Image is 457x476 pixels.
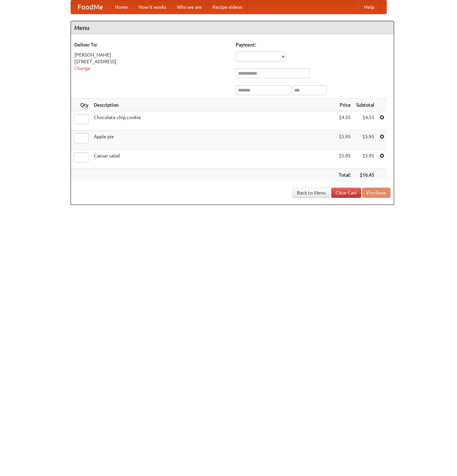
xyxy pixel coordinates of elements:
[362,188,390,198] button: Purchase
[353,111,377,131] td: $4.55
[336,131,353,150] td: $5.95
[110,0,133,14] a: Home
[91,150,336,169] td: Caesar salad
[359,0,380,14] a: Help
[91,111,336,131] td: Chocolate chip cookie
[331,188,361,198] a: Clear Cart
[74,66,90,71] a: Change
[336,99,353,111] th: Price
[71,21,394,35] h4: Menu
[353,99,377,111] th: Subtotal
[336,169,353,181] th: Total:
[71,99,91,111] th: Qty
[91,131,336,150] td: Apple pie
[133,0,172,14] a: How it works
[353,131,377,150] td: $5.95
[336,150,353,169] td: $5.95
[172,0,207,14] a: Who we are
[91,99,336,111] th: Description
[353,150,377,169] td: $5.95
[353,169,377,181] th: $16.45
[74,51,229,58] div: [PERSON_NAME]
[74,41,229,48] h5: Deliver To:
[236,41,390,48] h5: Payment:
[207,0,247,14] a: Recipe videos
[71,0,110,14] a: FoodMe
[336,111,353,131] td: $4.55
[74,58,229,65] div: [STREET_ADDRESS]
[293,188,330,198] a: Back to Menu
